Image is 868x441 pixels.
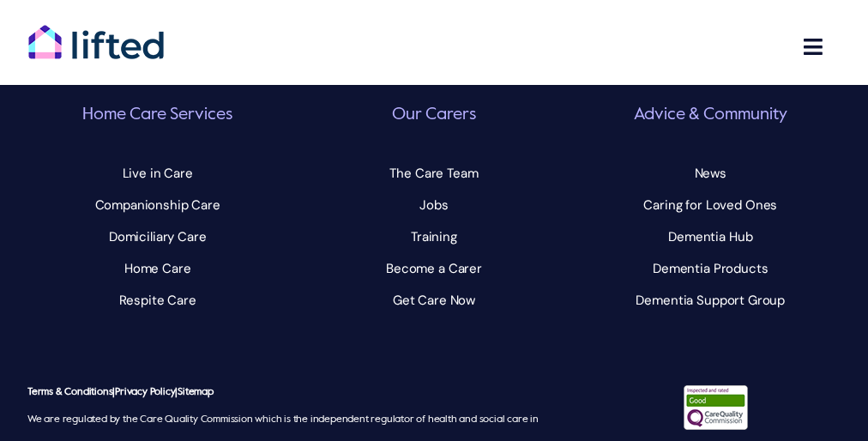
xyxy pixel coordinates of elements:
span: Become a Carer [386,255,482,282]
span: News [695,160,726,187]
a: Companionship Care [26,190,289,220]
a: Jobs [302,190,565,220]
span: The Care Team [389,160,478,187]
span: Training [411,223,457,251]
nav: Main Menu [637,26,841,68]
a: Sitemap [178,387,214,397]
a: Get Care Now [302,285,565,316]
span: Live in Care [123,160,193,187]
nav: Our Carers [302,158,565,317]
span: Dementia Products [653,255,768,282]
a: Dementia Support Group [579,285,842,316]
span: Dementia Hub [668,223,752,251]
span: Dementia Support Group [636,287,785,314]
a: lifted-logo [27,24,165,41]
a: Caring for Loved Ones [579,190,842,220]
a: The Care Team [302,158,565,189]
span: Get Care Now [393,287,475,314]
a: Dementia Products [579,253,842,284]
a: Respite Care [26,285,289,316]
a: News [579,158,842,189]
nav: Advice & Community [579,158,842,317]
span: Respite Care [119,287,196,314]
span: Domiciliary Care [109,223,207,251]
span: Caring for Loved Ones [643,191,777,219]
a: Dementia Hub [579,221,842,252]
a: Domiciliary Care [26,221,289,252]
h6: Home Care Services [26,104,289,127]
a: Live in Care [26,158,289,189]
nav: Home Care Services [26,158,289,317]
a: Terms & Conditions [27,387,112,397]
a: Privacy Policy [115,387,175,397]
span: Companionship Care [95,191,220,219]
h6: Our Carers [302,104,565,127]
span: Jobs [419,191,448,219]
a: Home Care [26,253,289,284]
a: Become a Carer [302,253,565,284]
a: CQC [684,385,748,402]
a: Training [302,221,565,252]
h6: Advice & Community [579,104,842,127]
span: Home Care [124,255,191,282]
strong: | | [27,387,214,397]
